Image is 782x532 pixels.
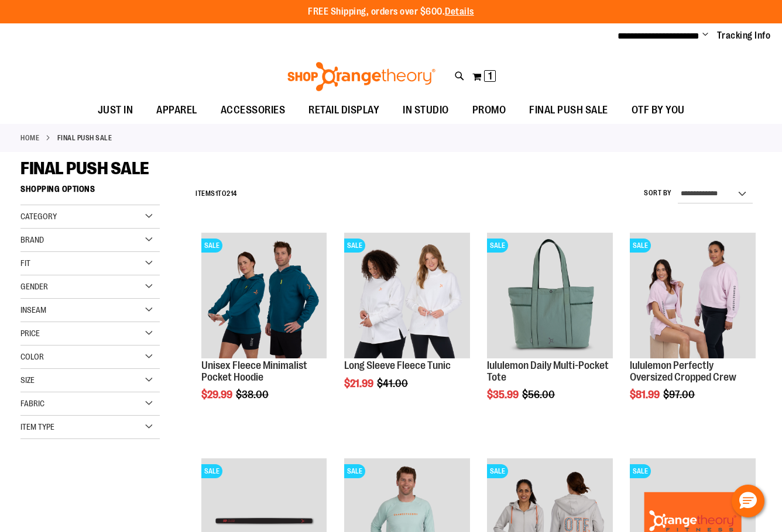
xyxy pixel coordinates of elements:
[522,389,557,400] span: $56.00
[308,5,474,19] p: FREE Shipping, orders over $600.
[344,233,469,360] a: Product image for Fleece Long SleeveSALE
[201,360,307,383] a: Unisex Fleece Minimalist Pocket Hoodie
[57,133,112,143] strong: FINAL PUSH SALE
[156,97,197,123] span: APPAREL
[481,227,618,430] div: product
[377,378,410,389] span: $41.00
[201,233,327,358] img: Unisex Fleece Minimalist Pocket Hoodie
[630,389,661,400] span: $81.99
[20,212,57,221] span: Category
[20,133,39,143] a: Home
[201,233,327,360] a: Unisex Fleece Minimalist Pocket HoodieSALE
[630,464,651,478] span: SALE
[338,227,475,419] div: product
[517,97,620,123] a: FINAL PUSH SALE
[630,233,755,360] a: lululemon Perfectly Oversized Cropped CrewSALE
[195,185,237,203] h2: Items to
[215,189,218,198] span: 1
[227,189,237,198] span: 214
[20,258,30,268] span: Fit
[20,305,46,315] span: Inseam
[487,389,520,400] span: $35.99
[445,6,474,17] a: Details
[201,389,234,400] span: $29.99
[297,97,391,124] a: RETAIL DISPLAY
[20,329,40,338] span: Price
[20,235,44,244] span: Brand
[20,375,35,385] span: Size
[487,233,612,360] a: lululemon Daily Multi-Pocket ToteSALE
[20,158,149,178] span: FINAL PUSH SALE
[201,239,222,253] span: SALE
[20,422,54,431] span: Item Type
[236,389,270,400] span: $38.00
[630,239,651,253] span: SALE
[145,97,209,124] a: APPAREL
[630,233,755,358] img: lululemon Perfectly Oversized Cropped Crew
[487,239,508,253] span: SALE
[308,97,379,123] span: RETAIL DISPLAY
[630,360,736,383] a: lululemon Perfectly Oversized Cropped Crew
[461,97,518,124] a: PROMO
[663,389,697,400] span: $97.00
[391,97,461,124] a: IN STUDIO
[472,97,506,123] span: PROMO
[624,227,761,430] div: product
[487,233,612,358] img: lululemon Daily Multi-Pocket Tote
[20,352,44,361] span: Color
[344,464,365,478] span: SALE
[732,485,764,517] button: Hello, have a question? Let’s chat.
[98,97,133,123] span: JUST IN
[344,360,451,371] a: Long Sleeve Fleece Tunic
[403,97,449,123] span: IN STUDIO
[620,97,697,124] a: OTF BY YOU
[201,464,222,478] span: SALE
[20,399,44,408] span: Fabric
[20,282,48,291] span: Gender
[487,360,609,383] a: lululemon Daily Multi-Pocket Tote
[344,378,375,389] span: $21.99
[286,62,437,91] img: Shop Orangetheory
[195,227,332,430] div: product
[717,29,771,42] a: Tracking Info
[209,97,297,124] a: ACCESSORIES
[632,97,685,123] span: OTF BY YOU
[529,97,608,123] span: FINAL PUSH SALE
[488,70,492,82] span: 1
[86,97,145,124] a: JUST IN
[221,97,286,123] span: ACCESSORIES
[20,179,160,205] strong: Shopping Options
[702,30,708,42] button: Account menu
[487,464,508,478] span: SALE
[644,188,672,198] label: Sort By
[344,239,365,253] span: SALE
[344,233,469,358] img: Product image for Fleece Long Sleeve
